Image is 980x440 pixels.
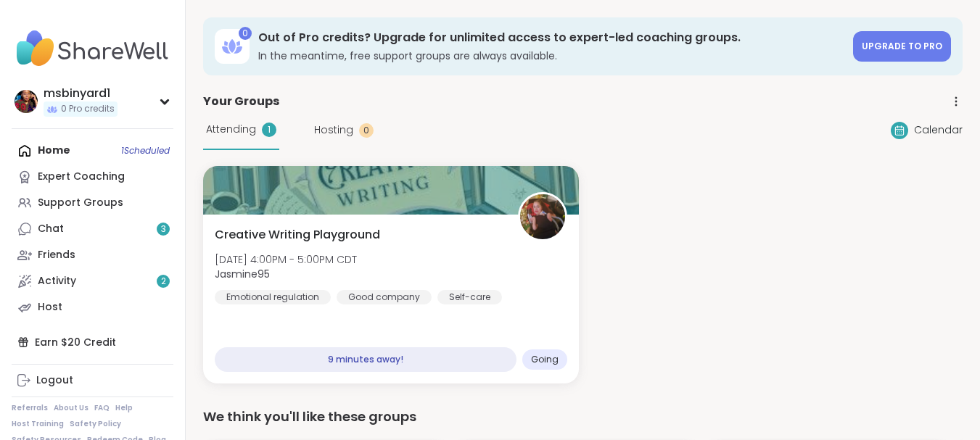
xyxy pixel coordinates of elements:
span: 2 [161,275,166,288]
a: Upgrade to Pro [853,31,951,62]
div: Chat [38,222,64,236]
span: Creative Writing Playground [215,226,380,244]
span: Attending [206,122,256,137]
span: 3 [161,223,166,236]
a: FAQ [94,403,110,413]
div: Earn $20 Credit [12,329,173,355]
div: 9 minutes away! [215,347,516,372]
img: Jasmine95 [520,194,565,239]
div: Friends [38,248,75,262]
a: Chat3 [12,216,173,242]
div: Host [38,300,62,315]
a: Logout [12,368,173,394]
a: Help [115,403,133,413]
h3: In the meantime, free support groups are always available. [258,49,844,63]
a: Referrals [12,403,48,413]
a: About Us [54,403,88,413]
img: msbinyard1 [15,90,38,113]
div: Support Groups [38,196,123,210]
span: Upgrade to Pro [862,40,942,52]
a: Host Training [12,419,64,429]
div: We think you'll like these groups [203,407,963,427]
span: Calendar [914,123,963,138]
span: 0 Pro credits [61,103,115,115]
div: Activity [38,274,76,289]
div: Emotional regulation [215,290,331,304]
span: Your Groups [203,93,279,110]
div: Self-care [437,290,502,304]
h3: Out of Pro credits? Upgrade for unlimited access to expert-led coaching groups. [258,30,844,46]
div: msbinyard1 [44,86,118,101]
a: Activity2 [12,268,173,294]
img: ShareWell Nav Logo [12,23,173,74]
a: Friends [12,242,173,268]
a: Safety Policy [70,419,121,429]
div: 1 [262,123,276,137]
b: Jasmine95 [215,267,270,281]
a: Host [12,294,173,320]
div: 0 [359,123,374,138]
a: Expert Coaching [12,164,173,190]
span: Hosting [314,123,353,138]
div: Logout [36,373,73,388]
div: Expert Coaching [38,170,125,184]
span: [DATE] 4:00PM - 5:00PM CDT [215,252,357,267]
a: Support Groups [12,190,173,216]
div: Good company [337,290,432,304]
span: Going [531,354,559,365]
div: 0 [239,27,252,40]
